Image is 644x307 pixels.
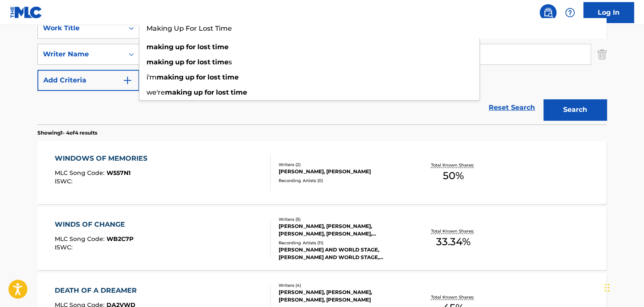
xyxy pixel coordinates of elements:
[37,141,607,204] a: WINDOWS OF MEMORIESMLC Song Code:W557N1ISWC:Writers (2)[PERSON_NAME], [PERSON_NAME]Recording Arti...
[431,228,476,234] p: Total Known Shares:
[146,58,173,66] strong: making
[186,58,196,66] strong: for
[186,43,196,51] strong: for
[212,43,229,51] strong: time
[55,169,106,177] span: MLC Song Code :
[55,177,75,185] span: ISWC :
[279,282,406,288] div: Writers ( 4 )
[231,88,247,96] strong: time
[55,235,106,243] span: MLC Song Code :
[436,234,471,249] span: 33.34 %
[55,243,75,251] span: ISWC :
[543,99,607,120] button: Search
[196,73,206,81] strong: for
[165,88,192,96] strong: making
[43,23,119,33] div: Work Title
[431,162,476,168] p: Total Known Shares:
[583,2,634,23] a: Log In
[597,44,607,65] img: Delete Criterion
[37,70,139,91] button: Add Criteria
[279,216,406,222] div: Writers ( 5 )
[222,73,239,81] strong: time
[37,129,97,137] p: Showing 1 - 4 of 4 results
[279,288,406,304] div: [PERSON_NAME], [PERSON_NAME], [PERSON_NAME], [PERSON_NAME]
[37,207,607,270] a: WINDS OF CHANGEMLC Song Code:WB2C7PISWC:Writers (5)[PERSON_NAME], [PERSON_NAME], [PERSON_NAME], [...
[216,88,229,96] strong: lost
[146,73,157,81] span: i'm
[279,222,406,238] div: [PERSON_NAME], [PERSON_NAME], [PERSON_NAME], [PERSON_NAME], [PERSON_NAME]
[279,246,406,261] div: [PERSON_NAME] AND WORLD STAGE, [PERSON_NAME] AND WORLD STAGE, [PERSON_NAME], [PERSON_NAME], [PERS...
[10,6,43,19] img: MLC Logo
[197,58,210,66] strong: lost
[146,88,165,96] span: we're
[106,235,133,243] span: WB2C7P
[146,43,173,51] strong: making
[279,177,406,184] div: Recording Artists ( 0 )
[185,73,194,81] strong: up
[55,153,152,164] div: WINDOWS OF MEMORIES
[122,75,133,85] img: 9d2ae6d4665cec9f34b9.svg
[197,43,210,51] strong: lost
[279,240,406,246] div: Recording Artists ( 11 )
[484,98,539,117] a: Reset Search
[208,73,221,81] strong: lost
[55,286,141,296] div: DEATH OF A DREAMER
[157,73,184,81] strong: making
[212,58,229,66] strong: time
[37,18,607,124] form: Search Form
[194,88,203,96] strong: up
[565,8,575,18] img: help
[543,8,553,18] img: search
[106,169,130,177] span: W557N1
[562,4,578,21] div: Help
[540,4,556,21] a: Public Search
[431,294,476,300] p: Total Known Shares:
[229,58,232,66] span: s
[175,58,184,66] strong: up
[279,161,406,168] div: Writers ( 2 )
[604,275,609,300] div: Drag
[602,267,644,307] iframe: Chat Widget
[55,220,133,230] div: WINDS OF CHANGE
[205,88,214,96] strong: for
[175,43,184,51] strong: up
[279,168,406,175] div: [PERSON_NAME], [PERSON_NAME]
[43,49,119,59] div: Writer Name
[443,168,464,183] span: 50 %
